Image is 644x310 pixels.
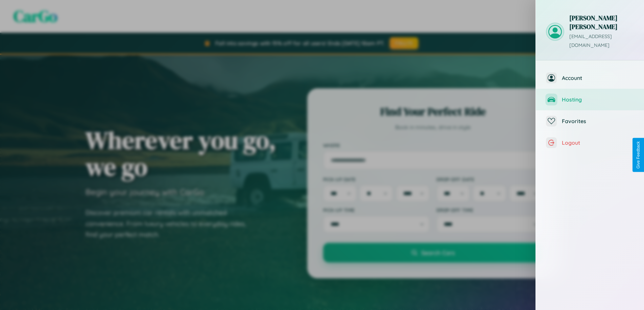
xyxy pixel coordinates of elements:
[536,110,644,132] button: Favorites
[536,67,644,89] button: Account
[562,96,634,103] span: Hosting
[569,32,634,50] p: [EMAIL_ADDRESS][DOMAIN_NAME]
[569,13,634,31] h3: [PERSON_NAME] [PERSON_NAME]
[562,75,634,81] span: Account
[562,139,634,146] span: Logout
[536,89,644,110] button: Hosting
[536,132,644,153] button: Logout
[636,141,641,169] div: Give Feedback
[562,118,634,124] span: Favorites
